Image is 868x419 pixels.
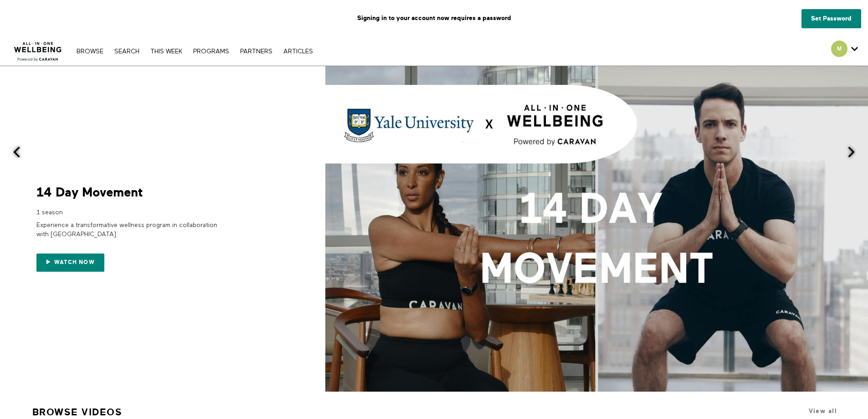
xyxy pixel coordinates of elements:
a: PROGRAMS [189,48,234,55]
a: ARTICLES [279,48,318,55]
a: View all [809,408,837,414]
a: Set Password [801,9,861,28]
nav: Primary [72,47,317,56]
img: CARAVAN [10,35,66,62]
a: PARTNERS [236,48,277,55]
a: Browse [72,48,108,55]
div: Secondary [824,36,865,66]
p: Signing in to your account now requires a password [7,7,861,30]
a: THIS WEEK [146,48,187,55]
a: Search [110,48,144,55]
